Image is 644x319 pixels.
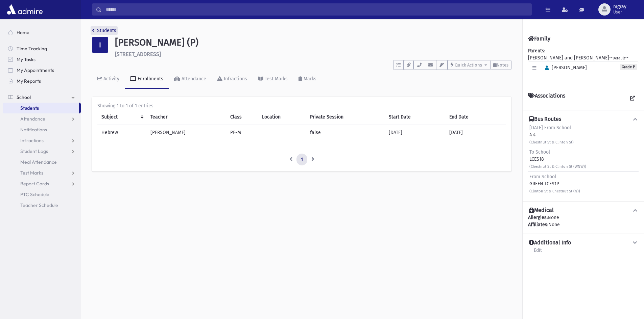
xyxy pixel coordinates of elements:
a: Infractions [212,70,253,89]
td: false [306,125,385,140]
span: Notifications [20,127,47,133]
div: GREEN LCES1P [529,173,580,194]
th: Class [226,109,258,125]
a: Activity [92,70,125,89]
h1: [PERSON_NAME] (P) [115,37,511,48]
a: Enrollments [125,70,169,89]
th: Start Date [385,109,445,125]
button: Notes [490,60,511,70]
div: Marks [302,76,316,82]
a: Attendance [3,113,81,124]
a: Test Marks [253,70,293,89]
span: Infractions [20,137,44,143]
div: [PERSON_NAME] and [PERSON_NAME] [528,47,639,81]
a: Notifications [3,124,81,135]
td: PE-M [226,125,258,140]
span: Teacher Schedule [20,202,58,208]
th: End Date [445,109,506,125]
span: Test Marks [20,170,43,176]
a: School [3,92,81,103]
div: Infractions [222,76,247,82]
div: 4 4 [529,124,574,145]
th: Teacher [146,109,226,125]
span: My Appointments [17,67,54,73]
td: [DATE] [445,125,506,140]
div: None [528,221,639,228]
span: My Tasks [17,56,35,62]
button: Bus Routes [528,116,639,123]
span: Report Cards [20,181,49,187]
a: Edit [533,246,542,259]
a: My Tasks [3,54,81,65]
a: Infractions [3,135,81,146]
span: Grade P [620,64,637,70]
h4: Additional Info [529,239,571,246]
td: Hebrew [97,125,146,140]
span: From School [529,174,556,180]
div: None [528,214,639,228]
a: Students [92,28,116,33]
h4: Associations [528,92,565,105]
span: mgray [613,4,626,9]
span: User [613,9,626,15]
a: My Reports [3,76,81,86]
b: Allergies: [528,215,548,220]
b: Affiliates: [528,222,548,228]
td: [DATE] [385,125,445,140]
div: Showing 1 to 1 of 1 entries [97,102,506,109]
td: [PERSON_NAME] [146,125,226,140]
span: PTC Schedule [20,191,49,197]
a: Meal Attendance [3,157,81,167]
div: Activity [102,76,119,82]
h6: [STREET_ADDRESS] [115,51,511,57]
div: Test Marks [263,76,288,82]
a: My Appointments [3,65,81,76]
h4: Medical [529,207,554,214]
a: View all Associations [626,92,639,105]
div: LCES18 [529,149,586,170]
span: [PERSON_NAME] [542,65,587,71]
a: Attendance [169,70,212,89]
h4: Bus Routes [529,116,561,123]
th: Subject [97,109,146,125]
span: School [17,94,31,100]
span: To School [529,149,550,155]
span: Student Logs [20,148,48,154]
div: Attendance [180,76,206,82]
span: Notes [497,62,508,68]
a: PTC Schedule [3,189,81,200]
span: [DATE] From School [529,125,571,131]
button: Additional Info [528,239,639,246]
a: Home [3,27,81,38]
nav: breadcrumb [92,27,116,37]
span: My Reports [17,78,41,84]
img: AdmirePro [5,3,44,16]
small: (Clinton St & Chestnut St (N)) [529,189,580,193]
input: Search [102,3,531,16]
h4: Family [528,35,550,42]
small: (Chestnut St & Clinton St) [529,140,574,144]
span: Home [17,29,29,35]
span: Students [20,105,39,111]
a: Teacher Schedule [3,200,81,211]
a: 1 [296,154,307,166]
span: Quick Actions [455,62,482,68]
a: Student Logs [3,146,81,157]
div: I [92,37,108,53]
a: Report Cards [3,178,81,189]
b: Parents: [528,48,545,54]
span: Meal Attendance [20,159,57,165]
button: Medical [528,207,639,214]
th: Location [258,109,306,125]
span: Attendance [20,116,45,122]
a: Test Marks [3,167,81,178]
button: Quick Actions [448,60,490,70]
small: (Chestnut St & Clinton St (WNW)) [529,164,586,169]
th: Private Session [306,109,385,125]
a: Time Tracking [3,43,81,54]
span: Time Tracking [17,46,47,52]
a: Students [3,103,79,113]
div: Enrollments [136,76,163,82]
a: Marks [293,70,322,89]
